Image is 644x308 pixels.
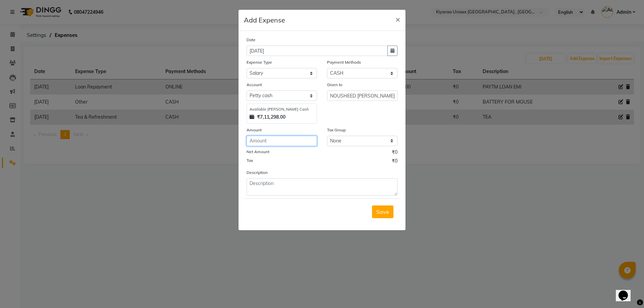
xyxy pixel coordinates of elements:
[247,37,256,43] label: Date
[250,107,314,112] div: Available [PERSON_NAME] Cash
[257,114,285,121] strong: ₹7,11,298.00
[395,14,400,24] span: ×
[247,158,253,164] label: Tax
[247,170,268,176] label: Description
[376,208,389,215] span: Save
[392,149,397,158] span: ₹0
[390,10,406,28] button: Close
[247,136,317,146] input: Amount
[327,82,342,88] label: Given to
[392,158,397,166] span: ₹0
[372,205,393,218] button: Save
[244,15,285,25] h5: Add Expense
[327,127,346,133] label: Tax Group
[616,281,637,301] iframe: chat widget
[247,149,269,155] label: Net Amount
[327,90,397,101] input: Given to
[247,59,272,65] label: Expense Type
[327,59,361,65] label: Payment Methods
[247,127,262,133] label: Amount
[247,82,262,88] label: Account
